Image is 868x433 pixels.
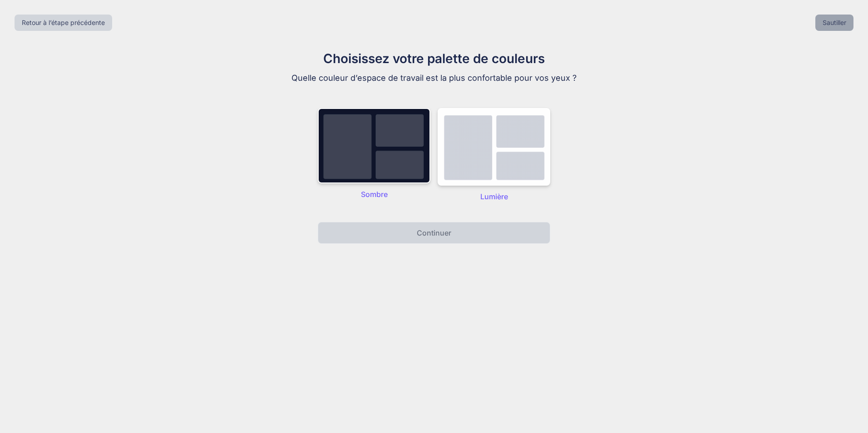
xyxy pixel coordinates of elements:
[318,222,550,244] button: Continuer
[417,227,451,238] p: Continuer
[815,15,853,31] button: Sautiller
[318,108,430,183] img: sombre
[318,189,430,200] p: Sombre
[281,72,587,84] p: Quelle couleur d’espace de travail est la plus confortable pour vos yeux ?
[438,191,550,202] p: Lumière
[281,49,587,68] h1: Choisissez votre palette de couleurs
[15,15,112,31] button: Retour à l’étape précédente
[438,108,550,186] img: sombre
